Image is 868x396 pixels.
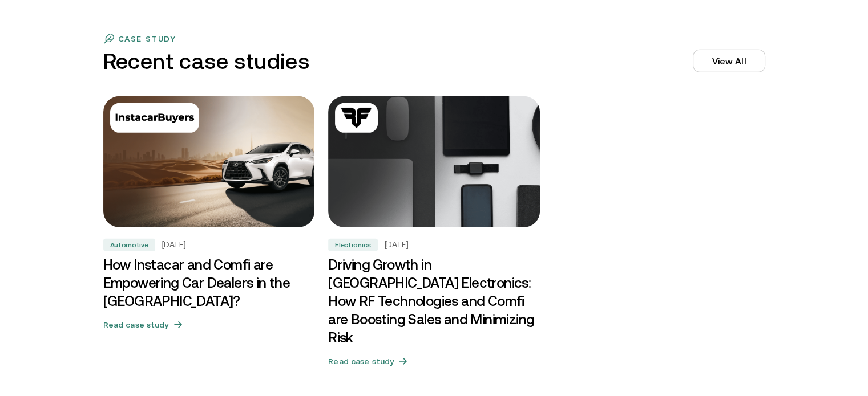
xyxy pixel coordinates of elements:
[328,352,540,371] button: Read case study
[328,356,394,367] h5: Read case study
[385,240,409,250] h5: [DATE]
[103,96,315,375] a: AutomotiveHow Instacar and Comfi are Empowering Car Dealers in the UAE?Automotive[DATE]How Instac...
[340,108,373,128] img: Electronics
[103,33,115,44] img: flag
[103,256,315,311] h3: How Instacar and Comfi are Empowering Car Dealers in the [GEOGRAPHIC_DATA]?
[328,239,378,251] div: Electronics
[328,96,540,227] img: Driving Growth in UAE Electronics: How RF Technologies and Comfi are Boosting Sales and Minimizin...
[103,239,155,251] div: Automotive
[328,96,540,375] a: ElectronicsDriving Growth in UAE Electronics: How RF Technologies and Comfi are Boosting Sales an...
[103,96,315,227] img: How Instacar and Comfi are Empowering Car Dealers in the UAE?
[162,240,186,250] h5: [DATE]
[103,315,315,334] button: Read case study
[103,319,169,330] h5: Read case study
[328,256,540,347] h3: Driving Growth in [GEOGRAPHIC_DATA] Electronics: How RF Technologies and Comfi are Boosting Sales...
[118,34,176,43] p: case study
[103,49,310,74] h3: Recent case studies
[693,50,765,72] a: View All
[115,108,195,128] img: Automotive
